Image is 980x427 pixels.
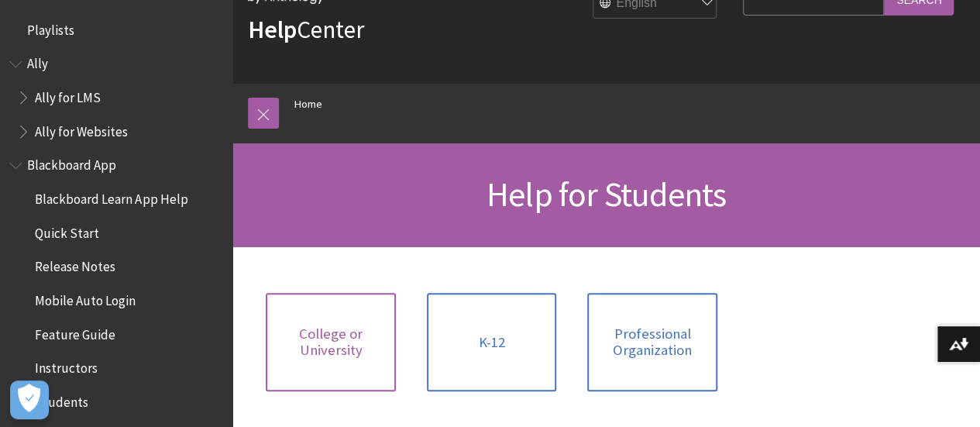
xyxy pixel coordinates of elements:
span: Blackboard Learn App Help [35,186,187,207]
span: Professional Organization [597,325,708,359]
span: Playlists [27,17,74,38]
a: HelpCenter [248,14,364,45]
span: Ally for LMS [35,84,101,105]
a: K-12 [427,293,557,391]
a: College or University [266,293,396,391]
button: Open Preferences [10,381,49,419]
a: Home [294,95,322,114]
span: College or University [275,325,387,359]
span: Mobile Auto Login [35,288,136,308]
span: Ally [27,51,48,72]
span: Ally for Websites [35,119,128,139]
span: K-12 [479,334,505,351]
nav: Book outline for Playlists [9,17,223,43]
nav: Book outline for Anthology Ally Help [9,51,223,145]
span: Release Notes [35,254,115,275]
span: Feature Guide [35,322,115,343]
span: Instructors [35,356,98,377]
span: Help for Students [487,173,726,215]
span: Quick Start [35,220,99,241]
span: Blackboard App [27,153,116,174]
a: Professional Organization [587,293,717,391]
span: Students [35,389,88,410]
strong: Help [248,14,297,45]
